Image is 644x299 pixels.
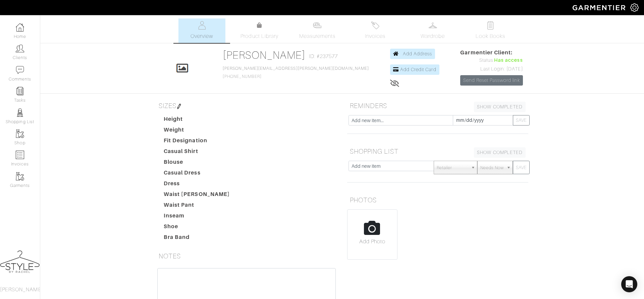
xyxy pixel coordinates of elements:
dt: Dress [159,180,235,190]
h5: REMINDERS [347,99,528,112]
img: basicinfo-40fd8af6dae0f16599ec9e87c0ef1c0a1fdea2edbe929e3d69a839185d80c458.svg [198,21,206,30]
span: Add Address [403,51,432,56]
a: Add Credit Card [390,64,439,75]
dt: Casual Shirt [159,147,235,158]
div: Open Intercom Messenger [621,276,637,292]
button: SAVE [513,115,530,126]
img: garmentier-logo-header-white-b43fb05a5012e4ada735d5af1a66efaba907eab6374d6393d1fbf88cb4ef424d.png [569,2,630,13]
img: wardrobe-487a4870c1b7c33e795ec22d11cfc2ed9d08956e64fb3008fe2437562e282088.svg [429,21,437,30]
img: measurements-466bbee1fd09ba9460f595b01e5d73f9e2bff037440d3c8f018324cb6cdf7a4a.svg [313,21,321,30]
span: Retailer [437,161,468,175]
button: SAVE [513,161,530,174]
dt: Shoe [159,222,235,233]
dt: Waist Pant [159,201,235,212]
h5: NOTES [156,249,337,263]
img: comment-icon-a0a6a9ef722e966f86d9cbdc48e553b5cf19dbc54f86b18d962a5391bc8f6eb6.png [16,66,24,74]
div: Status: [460,57,523,64]
a: Wardrobe [409,18,456,43]
img: dashboard-icon-dbcd8f5a0b271acd01030246c82b418ddd0df26cd7fceb0bd07c9910d44c42f6.png [16,23,24,32]
a: [PERSON_NAME] [223,49,306,61]
dt: Height [159,115,235,126]
img: gear-icon-white-bd11855cb880d31180b6d7d6211b90ccbf57a29d726f0c71d8c61bd08dd39cc2.png [630,3,639,12]
dt: Bra Band [159,233,235,244]
span: Overview [191,32,213,40]
img: reminder-icon-8004d30b9f0a5d33ae49ab947aed9ed385cf756f9e5892f1edd6e32f2345188e.png [16,87,24,95]
img: garments-icon-b7da505a4dc4fd61783c78ac3ca0ef83fa9d6f193b1c9dc38574b1d14d53ca28.png [16,172,24,181]
span: Measurements [299,32,336,40]
h5: PHOTOS [347,193,528,207]
img: garments-icon-b7da505a4dc4fd61783c78ac3ca0ef83fa9d6f193b1c9dc38574b1d14d53ca28.png [16,130,24,138]
img: orders-icon-0abe47150d42831381b5fb84f609e132dff9fe21cb692f30cb5eec754e2cba89.png [16,151,24,159]
img: stylists-icon-eb353228a002819b7ec25b43dbf5f0378dd9e0616d9560372ff212230b889e62.png [16,108,24,117]
span: Has access [494,57,523,64]
a: SHOW COMPLETED [474,147,526,158]
a: Add Address [390,49,435,59]
span: Invoices [365,32,385,40]
a: Measurements [294,18,341,43]
img: orders-27d20c2124de7fd6de4e0e44c1d41de31381a507db9b33961299e4e07d508b8c.svg [371,21,379,30]
a: [PERSON_NAME][EMAIL_ADDRESS][PERSON_NAME][DOMAIN_NAME] [223,66,369,71]
span: Needs Now [480,161,504,175]
span: Add Credit Card [400,67,436,72]
a: Send Reset Password link [460,75,523,86]
input: Add new item... [348,115,453,126]
a: Invoices [352,18,398,43]
h5: SIZES [156,99,337,112]
a: SHOW COMPLETED [474,102,526,112]
dt: Inseam [159,212,235,222]
h5: SHOPPING LIST [347,145,528,158]
dt: Weight [159,126,235,137]
img: todo-9ac3debb85659649dc8f770b8b6100bb5dab4b48dedcbae339e5042a72dfd3cc.svg [486,21,495,30]
img: pen-cf24a1663064a2ec1b9c1bd2387e9de7a2fa800b781884d57f21acf72779bad2.png [176,104,182,109]
span: [PHONE_NUMBER] [223,66,369,79]
dt: Fit Designation [159,137,235,147]
a: Look Books [467,18,514,43]
span: Product Library [240,32,278,40]
span: Garmentier Client: [460,49,523,57]
dt: Casual Dress [159,169,235,180]
img: clients-icon-6bae9207a08558b7cb47a8932f037763ab4055f8c8b6bfacd5dc20c3e0201464.png [16,44,24,53]
span: Wardrobe [421,32,445,40]
a: Product Library [236,21,283,40]
dt: Blouse [159,158,235,169]
a: Overview [178,18,225,43]
span: Look Books [476,32,505,40]
div: Last Login: [DATE] [460,65,523,73]
input: Add new item [348,161,434,171]
dt: Waist [PERSON_NAME] [159,190,235,201]
span: ID: #237577 [309,52,338,60]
